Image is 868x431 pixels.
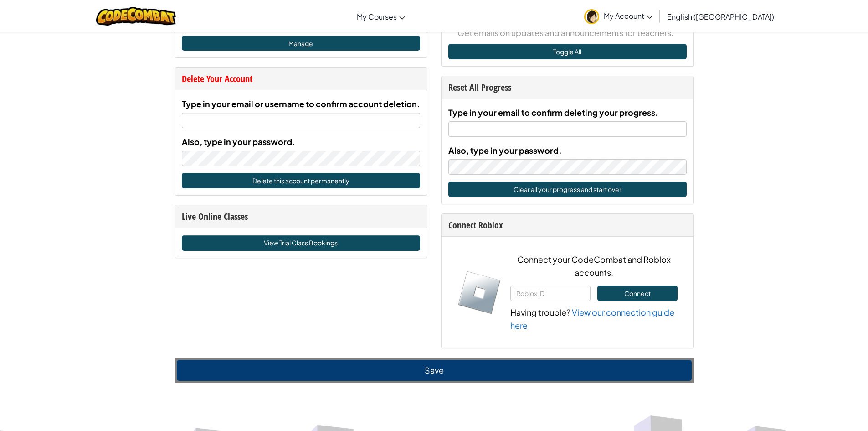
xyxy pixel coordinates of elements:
a: Manage [182,36,420,51]
img: roblox-logo.svg [457,270,502,315]
span: My Courses [357,12,397,21]
button: Toggle All [448,44,687,59]
a: View Trial Class Bookings [182,235,420,251]
a: View our connection guide here [510,307,674,331]
div: Delete Your Account [182,72,420,85]
a: My Courses [352,4,410,29]
div: Reset All Progress [448,81,687,94]
button: Save [177,360,692,381]
span: My Account [604,11,652,21]
span: Get emails on updates and announcements for teachers. [457,26,687,39]
span: English ([GEOGRAPHIC_DATA]) [667,12,774,21]
a: English ([GEOGRAPHIC_DATA]) [663,4,779,29]
img: CodeCombat logo [96,7,176,26]
p: Connect your CodeCombat and Roblox accounts. [510,253,677,279]
label: Type in your email or username to confirm account deletion. [182,97,420,110]
label: Also, type in your password. [182,135,295,148]
input: Roblox ID [510,286,591,301]
label: Also, type in your password. [448,144,562,157]
button: Delete this account permanently [182,173,420,188]
img: avatar [584,9,599,24]
button: Connect [597,286,677,301]
div: Connect Roblox [448,218,687,232]
div: Live Online Classes [182,210,420,223]
a: My Account [580,2,657,31]
button: Clear all your progress and start over [448,182,687,197]
label: Type in your email to confirm deleting your progress. [448,106,658,119]
span: Having trouble? [510,307,570,317]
